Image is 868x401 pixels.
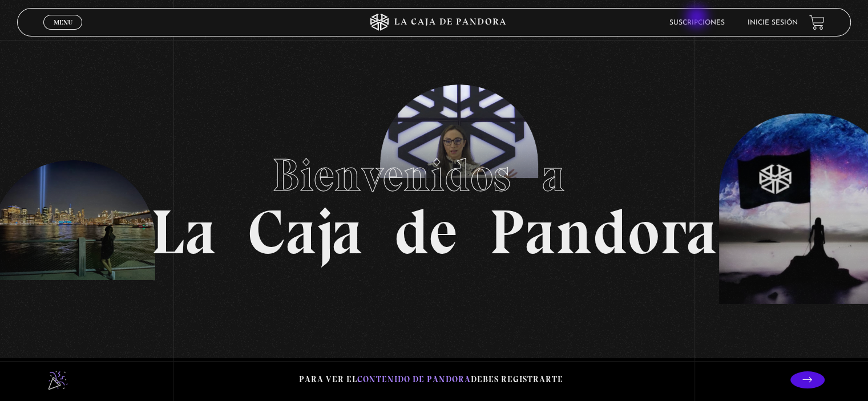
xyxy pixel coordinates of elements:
a: Suscripciones [669,19,725,26]
span: Cerrar [50,29,76,37]
a: View your shopping cart [809,15,825,30]
span: Bienvenidos a [272,148,596,202]
h1: La Caja de Pandora [151,138,717,264]
p: Para ver el debes registrarte [299,372,563,387]
span: contenido de Pandora [357,374,471,384]
span: Menu [54,19,72,26]
a: Inicie sesión [748,19,798,26]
